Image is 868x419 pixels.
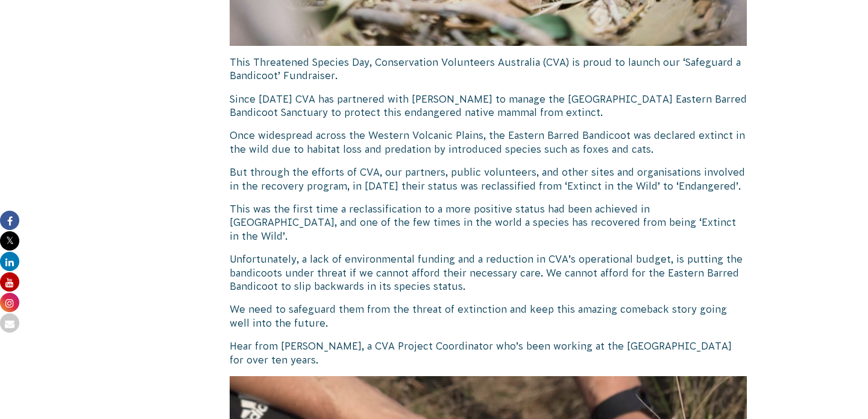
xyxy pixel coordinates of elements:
[230,202,747,243] p: This was the first time a reclassification to a more positive status had been achieved in [GEOGRA...
[230,252,747,293] p: . We cannot afford for the Eastern Barred Bandicoot to slip backwards in its species status.
[230,56,747,83] p: This Threatened Species Day, Conservation Volunteers Australia (CVA) is proud to launch our ‘Safe...
[230,129,747,156] p: Once widespread across the Western Volcanic Plains, the Eastern Barred Bandicoot was declared ext...
[230,165,747,193] p: But through the efforts of CVA, our partners, public volunteers, and other sites and organisation...
[230,339,747,366] p: Hear from [PERSON_NAME], a CVA Project Coordinator who’s been working at the [GEOGRAPHIC_DATA] fo...
[230,302,747,330] p: We need to safeguard them from the threat of extinction and keep this amazing comeback story goin...
[230,92,747,120] p: Since [DATE] CVA has partnered with [PERSON_NAME] to manage the [GEOGRAPHIC_DATA] Eastern Barred ...
[230,254,743,278] span: Unfortunately, a lack of environmental funding and a reduction in CVA’s operational budget, is pu...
